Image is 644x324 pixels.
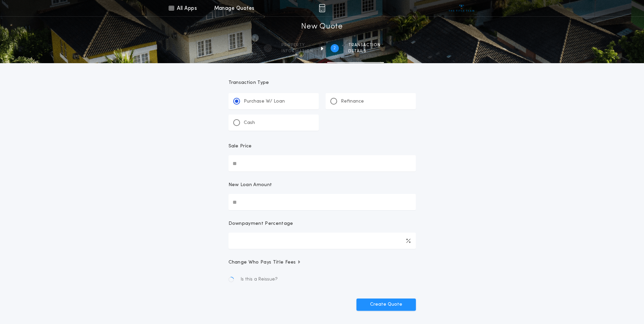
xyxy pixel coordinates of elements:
[449,5,474,12] img: vs-icon
[319,4,325,12] img: img
[356,299,416,311] button: Create Quote
[228,259,416,266] button: Change Who Pays Title Fees
[228,79,416,86] p: Transaction Type
[281,42,313,48] span: Property
[228,143,252,150] p: Sale Price
[244,120,255,126] p: Cash
[228,233,416,249] input: Downpayment Percentage
[348,49,381,54] span: details
[281,49,313,54] span: information
[333,46,336,51] h2: 2
[228,155,416,172] input: Sale Price
[228,194,416,210] input: New Loan Amount
[241,276,278,283] span: Is this a Reissue?
[341,98,364,105] p: Refinance
[228,182,272,188] p: New Loan Amount
[244,98,285,105] p: Purchase W/ Loan
[228,220,293,227] p: Downpayment Percentage
[348,42,381,48] span: Transaction
[301,21,343,32] h1: New Quote
[228,259,301,266] span: Change Who Pays Title Fees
